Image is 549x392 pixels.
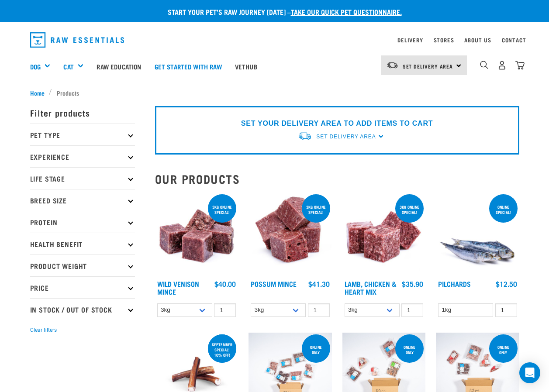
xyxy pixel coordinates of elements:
[228,49,264,84] a: Vethub
[395,200,424,219] div: 3kg online special!
[30,88,519,97] nav: breadcrumbs
[302,200,330,219] div: 3kg online special!
[30,298,135,320] p: In Stock / Out Of Stock
[155,172,519,186] h2: Our Products
[345,282,397,293] a: Lamb, Chicken & Heart Mix
[30,211,135,233] p: Protein
[30,88,45,97] span: Home
[214,303,236,317] input: 1
[387,61,398,69] img: van-moving.png
[515,61,525,70] img: home-icon@2x.png
[30,326,57,334] button: Clear filters
[63,62,73,72] a: Cat
[30,62,41,72] a: Dog
[436,193,519,276] img: Four Whole Pilchards
[464,38,491,41] a: About Us
[241,118,433,129] p: SET YOUR DELIVERY AREA TO ADD ITEMS TO CART
[291,10,402,14] a: take our quick pet questionnaire.
[30,88,49,97] a: Home
[438,282,471,285] a: Pilchards
[342,193,426,276] img: 1124 Lamb Chicken Heart Mix 01
[480,61,488,69] img: home-icon-1@2x.png
[30,233,135,254] p: Health Benefit
[30,167,135,189] p: Life Stage
[148,49,228,84] a: Get started with Raw
[497,61,507,70] img: user.png
[395,340,424,359] div: Online Only
[30,254,135,276] p: Product Weight
[434,38,454,41] a: Stores
[23,29,526,51] nav: dropdown navigation
[496,280,517,288] div: $12.50
[251,282,297,285] a: Possum Mince
[402,280,423,288] div: $35.90
[308,280,330,288] div: $41.30
[308,303,330,317] input: 1
[30,102,135,124] p: Filter products
[502,38,526,41] a: Contact
[495,303,517,317] input: 1
[214,280,236,288] div: $40.00
[403,65,453,68] span: Set Delivery Area
[397,38,423,41] a: Delivery
[157,282,199,293] a: Wild Venison Mince
[519,362,540,383] div: Open Intercom Messenger
[30,145,135,167] p: Experience
[90,49,148,84] a: Raw Education
[249,193,332,276] img: 1102 Possum Mince 01
[208,338,236,361] div: September special! 10% off!
[30,124,135,145] p: Pet Type
[489,200,518,219] div: ONLINE SPECIAL!
[298,131,312,141] img: van-moving.png
[30,32,124,48] img: Raw Essentials Logo
[30,276,135,298] p: Price
[30,189,135,211] p: Breed Size
[302,340,330,359] div: ONLINE ONLY
[155,193,238,276] img: Pile Of Cubed Wild Venison Mince For Pets
[489,340,518,359] div: Online Only
[401,303,423,317] input: 1
[208,200,236,219] div: 3kg online special!
[316,134,376,140] span: Set Delivery Area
